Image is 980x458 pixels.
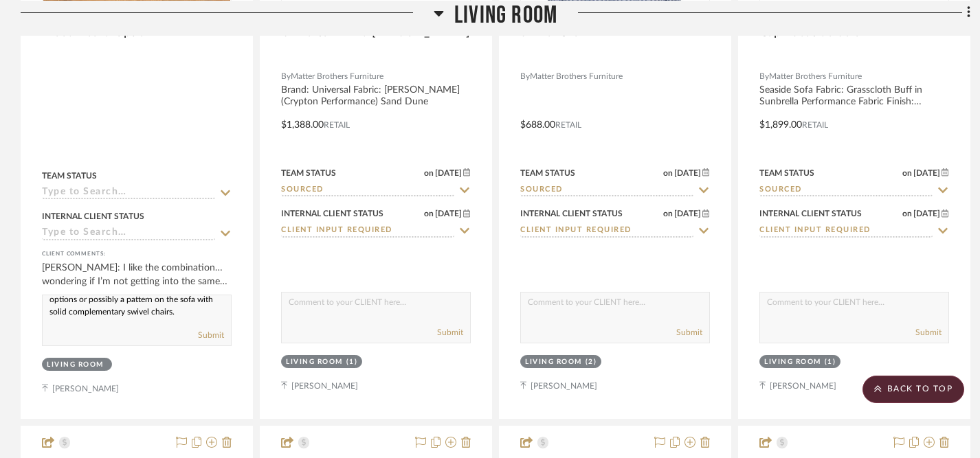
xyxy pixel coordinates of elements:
div: Internal Client Status [281,207,383,220]
input: Type to Search… [42,187,215,200]
span: on [424,209,434,218]
div: Living Room [286,357,343,367]
span: [DATE] [673,168,702,178]
span: on [902,209,912,218]
span: Matter Brothers Furniture [291,70,383,83]
span: By [759,70,769,83]
div: Living Room [764,357,821,367]
span: Matter Brothers Furniture [769,70,862,83]
input: Type to Search… [759,184,933,197]
div: Internal Client Status [759,207,862,220]
div: (1) [825,357,836,367]
span: on [663,209,673,218]
span: on [663,169,673,177]
div: Living Room [47,360,104,370]
input: Type to Search… [281,225,454,238]
div: Team Status [520,167,575,179]
div: Team Status [759,167,814,179]
span: [DATE] [434,168,463,178]
div: (2) [586,357,597,367]
span: on [902,169,912,177]
div: Team Status [281,167,336,179]
span: Matter Brothers Furniture [530,70,623,83]
input: Type to Search… [520,184,693,197]
button: Submit [437,326,463,339]
div: Team Status [42,170,97,182]
span: [DATE] [912,168,942,178]
button: Submit [915,326,942,339]
span: By [281,70,291,83]
input: Type to Search… [759,225,933,238]
scroll-to-top-button: BACK TO TOP [862,376,964,403]
button: Submit [676,326,702,339]
div: (1) [346,357,358,367]
span: By [520,70,530,83]
div: [PERSON_NAME]: I like the combination…wondering if I’m not getting into the same situation I had ... [42,261,232,288]
div: Internal Client Status [520,207,623,220]
span: on [424,169,434,177]
span: [DATE] [912,209,942,218]
div: Internal Client Status [42,210,144,222]
input: Type to Search… [520,225,693,238]
span: [DATE] [434,209,463,218]
input: Type to Search… [42,227,215,240]
div: Living Room [525,357,582,367]
button: Submit [198,329,224,341]
span: [DATE] [673,209,702,218]
input: Type to Search… [281,184,454,197]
